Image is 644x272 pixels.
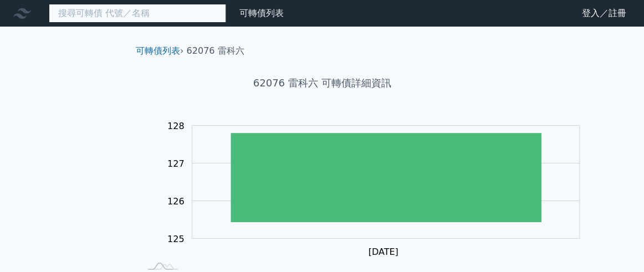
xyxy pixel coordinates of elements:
[167,234,185,244] tspan: 125
[136,44,183,58] li: ›
[231,134,541,222] g: Series
[167,158,185,169] tspan: 127
[239,8,284,18] a: 可轉債列表
[127,75,517,91] h1: 62076 雷科六 可轉債詳細資訊
[167,196,185,207] tspan: 126
[152,121,596,257] g: Chart
[136,45,180,56] a: 可轉債列表
[368,247,398,257] tspan: [DATE]
[573,4,635,22] a: 登入／註冊
[187,44,244,58] li: 62076 雷科六
[49,4,226,23] input: 搜尋可轉債 代號／名稱
[167,121,185,131] tspan: 128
